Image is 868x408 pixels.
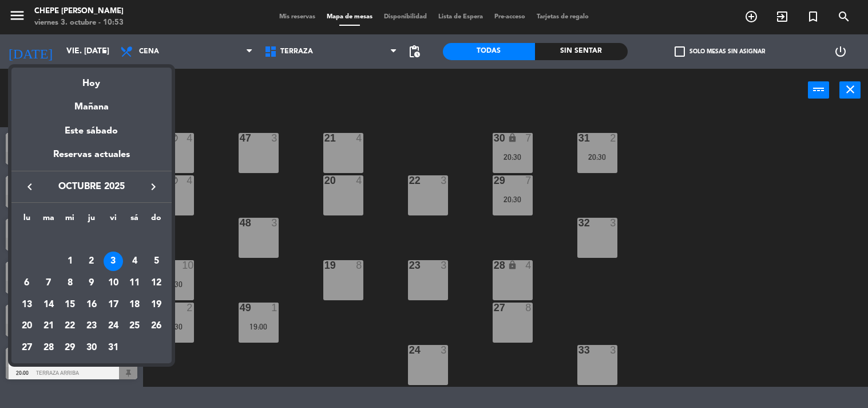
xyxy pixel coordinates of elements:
[145,294,167,316] td: 19 de octubre de 2025
[60,295,80,315] div: 15
[38,211,60,229] th: martes
[145,315,167,337] td: 26 de octubre de 2025
[104,252,123,271] div: 3
[143,179,164,194] button: keyboard_arrow_right
[82,273,101,293] div: 9
[124,250,146,272] td: 4 de octubre de 2025
[59,294,81,316] td: 15 de octubre de 2025
[124,211,146,229] th: sábado
[39,273,58,293] div: 7
[23,180,37,194] i: keyboard_arrow_left
[102,211,124,229] th: viernes
[39,316,58,336] div: 21
[11,68,172,91] div: Hoy
[81,315,102,337] td: 23 de octubre de 2025
[17,295,37,315] div: 13
[38,337,60,359] td: 28 de octubre de 2025
[81,250,102,272] td: 2 de octubre de 2025
[146,180,160,194] i: keyboard_arrow_right
[104,316,123,336] div: 24
[82,338,101,358] div: 30
[59,250,81,272] td: 1 de octubre de 2025
[60,252,80,271] div: 1
[38,294,60,316] td: 14 de octubre de 2025
[17,338,37,358] div: 27
[16,211,38,229] th: lunes
[104,295,123,315] div: 17
[39,295,58,315] div: 14
[40,179,143,194] span: octubre 2025
[59,337,81,359] td: 29 de octubre de 2025
[125,295,144,315] div: 18
[104,273,123,293] div: 10
[81,272,102,294] td: 9 de octubre de 2025
[16,315,38,337] td: 20 de octubre de 2025
[60,338,80,358] div: 29
[11,91,172,115] div: Mañana
[102,337,124,359] td: 31 de octubre de 2025
[59,211,81,229] th: miércoles
[60,316,80,336] div: 22
[145,250,167,272] td: 5 de octubre de 2025
[124,272,146,294] td: 11 de octubre de 2025
[146,273,166,293] div: 12
[145,272,167,294] td: 12 de octubre de 2025
[81,337,102,359] td: 30 de octubre de 2025
[102,294,124,316] td: 17 de octubre de 2025
[82,295,101,315] div: 16
[11,147,172,171] div: Reservas actuales
[125,252,144,271] div: 4
[146,295,166,315] div: 19
[16,229,167,251] td: OCT.
[39,338,58,358] div: 28
[124,294,146,316] td: 18 de octubre de 2025
[125,316,144,336] div: 25
[19,179,40,194] button: keyboard_arrow_left
[38,315,60,337] td: 21 de octubre de 2025
[82,252,101,271] div: 2
[16,337,38,359] td: 27 de octubre de 2025
[104,338,123,358] div: 31
[145,211,167,229] th: domingo
[17,273,37,293] div: 6
[11,115,172,147] div: Este sábado
[146,252,166,271] div: 5
[102,315,124,337] td: 24 de octubre de 2025
[102,250,124,272] td: 3 de octubre de 2025
[124,315,146,337] td: 25 de octubre de 2025
[59,272,81,294] td: 8 de octubre de 2025
[125,273,144,293] div: 11
[146,316,166,336] div: 26
[16,272,38,294] td: 6 de octubre de 2025
[82,316,101,336] div: 23
[16,294,38,316] td: 13 de octubre de 2025
[38,272,60,294] td: 7 de octubre de 2025
[102,272,124,294] td: 10 de octubre de 2025
[60,273,80,293] div: 8
[81,211,102,229] th: jueves
[59,315,81,337] td: 22 de octubre de 2025
[81,294,102,316] td: 16 de octubre de 2025
[17,316,37,336] div: 20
